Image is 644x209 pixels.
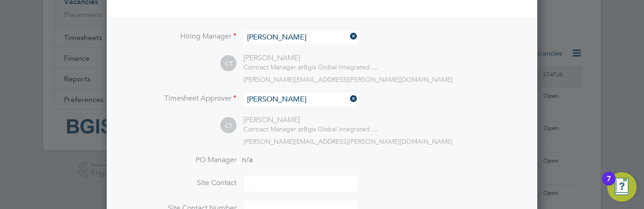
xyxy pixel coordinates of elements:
[243,63,381,71] div: Bgis Global Integrated Solutions Limited
[243,137,453,146] span: [PERSON_NAME][EMAIL_ADDRESS][PERSON_NAME][DOMAIN_NAME]
[121,178,236,188] label: Site Contact
[243,125,381,133] div: Bgis Global Integrated Solutions Limited
[243,53,381,63] div: [PERSON_NAME]
[243,63,304,71] span: Contract Manager at
[121,155,236,165] label: PO Manager
[121,94,236,103] label: Timesheet Approver
[243,115,381,125] div: [PERSON_NAME]
[121,32,236,41] label: Hiring Manager
[243,75,453,84] span: [PERSON_NAME][EMAIL_ADDRESS][PERSON_NAME][DOMAIN_NAME]
[607,172,637,202] button: Open Resource Center, 7 new notifications
[242,155,253,164] span: n/a
[243,125,304,133] span: Contract Manager at
[220,56,236,72] span: CT
[244,31,357,44] input: Search for...
[244,93,357,106] input: Search for...
[220,118,236,134] span: CT
[607,179,611,191] div: 7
